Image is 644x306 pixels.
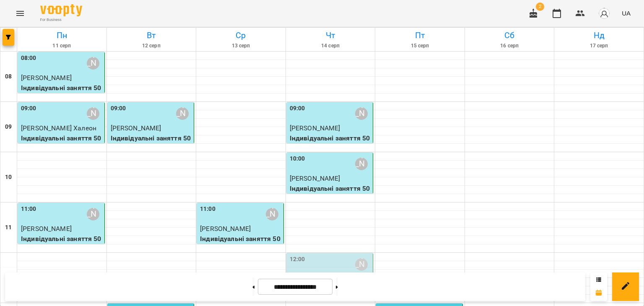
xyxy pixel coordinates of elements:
[197,42,284,50] h6: 13 серп
[556,29,642,42] h6: Нд
[290,104,305,113] label: 09:00
[622,9,631,18] span: UA
[5,223,12,232] h6: 11
[377,42,463,50] h6: 15 серп
[466,29,553,42] h6: Сб
[290,174,340,182] span: [PERSON_NAME]
[87,208,99,220] div: Ольга Горевич
[618,5,634,21] button: UA
[111,124,161,132] span: [PERSON_NAME]
[290,184,371,203] p: Індивідуальні заняття 50хв
[21,104,36,113] label: 09:00
[197,29,284,42] h6: Ср
[21,225,72,233] span: [PERSON_NAME]
[21,124,96,132] span: [PERSON_NAME] Халеон
[355,258,368,271] div: Ольга Горевич
[536,3,544,11] span: 2
[290,255,305,264] label: 12:00
[21,54,36,63] label: 08:00
[87,57,99,70] div: Ольга Горевич
[5,72,12,81] h6: 08
[21,74,72,82] span: [PERSON_NAME]
[111,104,126,113] label: 09:00
[377,29,463,42] h6: Пт
[200,225,251,233] span: [PERSON_NAME]
[200,205,216,214] label: 11:00
[87,107,99,120] div: Ольга Горевич
[18,42,105,50] h6: 11 серп
[40,17,82,23] span: For Business
[10,3,30,23] button: Menu
[287,29,374,42] h6: Чт
[355,158,368,170] div: Ольга Горевич
[290,124,340,132] span: [PERSON_NAME]
[111,133,192,153] p: Індивідуальні заняття 50хв
[355,107,368,120] div: Ольга Горевич
[40,4,82,16] img: Voopty Logo
[287,42,374,50] h6: 14 серп
[598,8,610,19] img: avatar_s.png
[21,234,103,254] p: Індивідуальні заняття 50хв
[466,42,553,50] h6: 16 серп
[200,234,282,254] p: Індивідуальні заняття 50хв
[556,42,642,50] h6: 17 серп
[21,133,103,153] p: Індивідуальні заняття 50хв
[18,29,105,42] h6: Пн
[108,29,195,42] h6: Вт
[266,208,278,220] div: Ольга Горевич
[5,173,12,182] h6: 10
[176,107,189,120] div: Ольга Горевич
[21,83,103,103] p: Індивідуальні заняття 50хв
[290,154,305,163] label: 10:00
[21,205,36,214] label: 11:00
[5,122,12,132] h6: 09
[290,133,371,153] p: Індивідуальні заняття 50хв
[108,42,195,50] h6: 12 серп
